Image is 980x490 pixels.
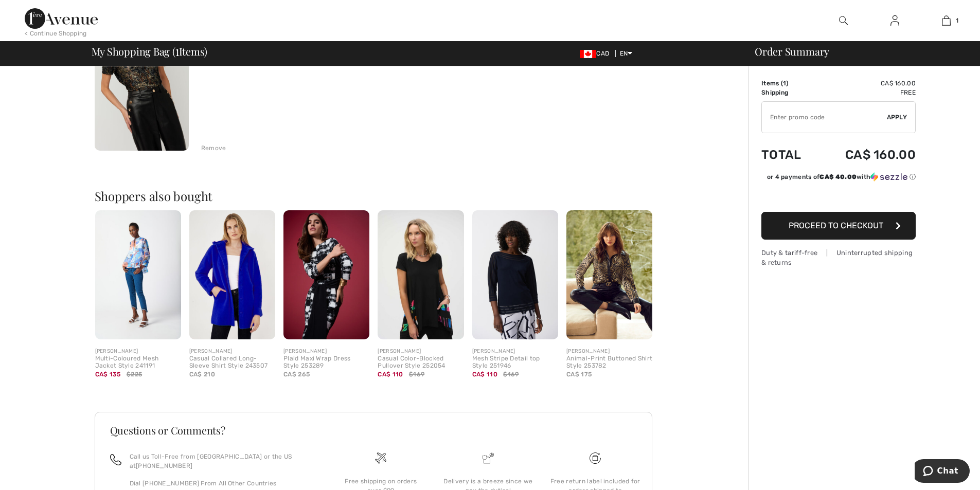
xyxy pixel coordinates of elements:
[95,190,661,202] h2: Shoppers also bought
[95,355,181,370] div: Multi-Coloured Mesh Jacket Style 241191
[472,210,558,339] img: Mesh Stripe Detail top Style 251946
[136,462,192,469] a: [PHONE_NUMBER]
[110,425,637,435] h3: Questions or Comments?
[189,210,275,339] img: Casual Collared Long-Sleeve Shirt Style 243507
[483,452,494,464] img: Delivery is a breeze since we pay the duties!
[175,44,179,57] span: 1
[189,348,275,355] div: [PERSON_NAME]
[189,355,275,370] div: Casual Collared Long-Sleeve Shirt Style 243507
[378,348,464,355] div: [PERSON_NAME]
[761,79,817,88] td: Items ( )
[95,371,121,378] span: CA$ 135
[789,221,883,230] span: Proceed to Checkout
[375,452,386,464] img: Free shipping on orders over $99
[870,172,907,182] img: Sezzle
[566,210,652,339] img: Animal-Print Buttoned Shirt Style 253782
[761,172,916,185] div: or 4 payments ofCA$ 40.00withSezzle Click to learn more about Sezzle
[761,212,916,240] button: Proceed to Checkout
[956,16,958,25] span: 1
[378,371,403,378] span: CA$ 110
[620,50,633,57] span: EN
[409,370,424,379] span: $169
[590,452,601,464] img: Free shipping on orders over $99
[762,102,887,133] input: Promo code
[761,137,817,172] td: Total
[566,371,592,378] span: CA$ 175
[201,143,226,153] div: Remove
[127,370,142,379] span: $225
[95,348,181,355] div: [PERSON_NAME]
[25,8,98,29] img: 1ère Avenue
[819,173,857,180] span: CA$ 40.00
[130,452,315,470] p: Call us Toll-Free from [GEOGRAPHIC_DATA] or the US at
[503,370,519,379] span: $169
[761,185,916,208] iframe: PayPal-paypal
[817,79,916,88] td: CA$ 160.00
[890,14,899,27] img: My Info
[761,248,916,267] div: Duty & tariff-free | Uninterrupted shipping & returns
[915,459,970,485] iframe: Opens a widget where you can chat to one of our agents
[92,46,208,57] span: My Shopping Bag ( Items)
[887,113,907,122] span: Apply
[942,14,951,27] img: My Bag
[283,348,369,355] div: [PERSON_NAME]
[283,355,369,370] div: Plaid Maxi Wrap Dress Style 253289
[742,46,974,57] div: Order Summary
[130,479,315,488] p: Dial [PHONE_NUMBER] From All Other Countries
[761,88,817,97] td: Shipping
[817,88,916,97] td: Free
[580,50,596,58] img: Canadian Dollar
[472,355,558,370] div: Mesh Stripe Detail top Style 251946
[566,348,652,355] div: [PERSON_NAME]
[95,210,181,339] img: Multi-Coloured Mesh Jacket Style 241191
[110,454,121,465] img: call
[189,371,215,378] span: CA$ 210
[472,348,558,355] div: [PERSON_NAME]
[882,14,907,27] a: Sign In
[283,210,369,339] img: Plaid Maxi Wrap Dress Style 253289
[378,210,464,339] img: Casual Color-Blocked Pullover Style 252054
[580,50,613,57] span: CAD
[817,137,916,172] td: CA$ 160.00
[378,355,464,370] div: Casual Color-Blocked Pullover Style 252054
[839,14,848,27] img: search the website
[783,80,786,87] span: 1
[566,355,652,370] div: Animal-Print Buttoned Shirt Style 253782
[283,371,310,378] span: CA$ 265
[921,14,971,27] a: 1
[767,172,916,182] div: or 4 payments of with
[95,9,189,151] img: Floral Pullover with Jewel Embellishment Style 254321
[472,371,497,378] span: CA$ 110
[25,29,87,38] div: < Continue Shopping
